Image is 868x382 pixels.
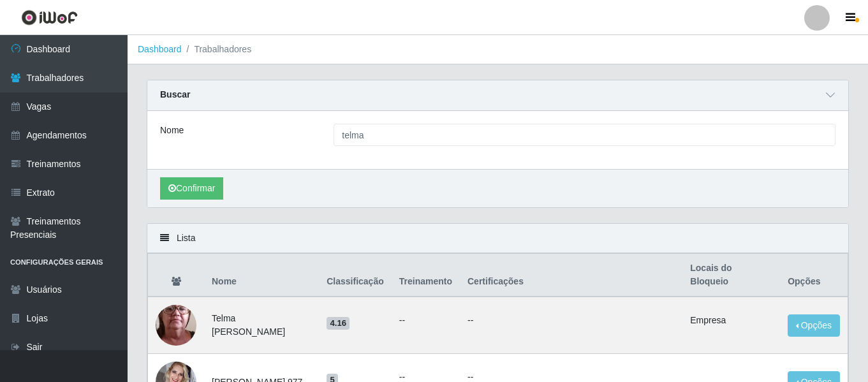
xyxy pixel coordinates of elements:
ul: -- [399,314,452,327]
th: Certificações [460,254,682,297]
li: Empresa [690,314,772,327]
p: -- [467,314,675,327]
th: Classificação [319,254,392,297]
button: Confirmar [160,177,223,200]
div: Lista [147,224,848,253]
strong: Buscar [160,89,190,99]
img: CoreUI Logo [21,10,78,26]
th: Opções [780,254,848,297]
th: Nome [204,254,319,297]
input: Digite o Nome... [334,124,835,146]
th: Treinamento [392,254,460,297]
span: 4.16 [327,317,349,330]
button: Opções [788,314,840,337]
td: Telma [PERSON_NAME] [204,297,319,354]
li: Trabalhadores [182,43,252,56]
label: Nome [160,124,184,137]
nav: breadcrumb [128,35,868,64]
th: Locais do Bloqueio [682,254,780,297]
img: 1744294731442.jpeg [156,280,196,371]
a: Dashboard [138,44,182,54]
